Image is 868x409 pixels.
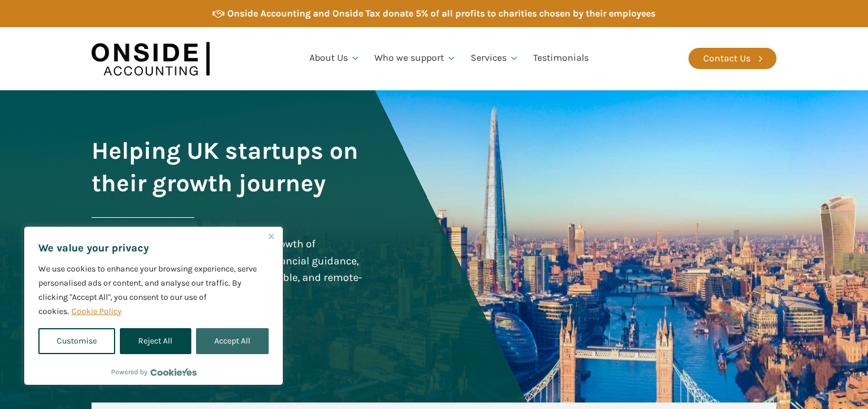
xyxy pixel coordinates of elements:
[38,328,115,354] button: Customise
[92,135,366,199] h1: Helping UK startups on their growth journey
[703,51,750,66] div: Contact Us
[111,366,197,378] div: Powered by
[264,229,278,243] button: Close
[688,48,776,69] a: Contact Us
[464,38,526,78] a: Services
[302,38,367,78] a: About Us
[24,226,283,385] div: We value your privacy
[227,6,655,21] div: Onside Accounting and Onside Tax donate 5% of all profits to charities chosen by their employees
[269,234,274,239] img: Close
[92,36,210,81] img: Onside Accounting
[38,241,269,255] p: We value your privacy
[526,38,596,78] a: Testimonials
[38,262,269,319] p: We use cookies to enhance your browsing experience, serve personalised ads or content, and analys...
[151,368,197,376] a: Visit CookieYes website
[196,328,269,354] button: Accept All
[71,306,122,317] a: Cookie Policy
[367,38,464,78] a: Who we support
[120,328,191,354] button: Reject All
